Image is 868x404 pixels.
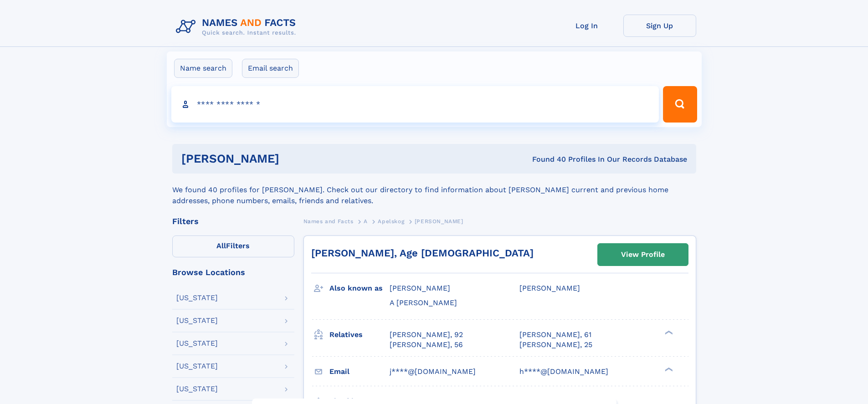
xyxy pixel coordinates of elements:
[378,218,404,225] span: Apelskog
[172,268,294,276] div: Browse Locations
[519,284,580,292] span: [PERSON_NAME]
[329,281,390,296] h3: Also known as
[176,317,218,324] div: [US_STATE]
[171,86,659,123] input: search input
[303,215,354,227] a: Names and Facts
[623,15,696,37] a: Sign Up
[378,215,404,227] a: Apelskog
[364,215,368,227] a: A
[172,217,294,225] div: Filters
[329,364,390,379] h3: Email
[174,59,232,78] label: Name search
[519,330,591,340] a: [PERSON_NAME], 61
[663,366,673,372] div: ❯
[663,329,673,335] div: ❯
[390,284,450,292] span: [PERSON_NAME]
[216,241,226,250] span: All
[242,59,299,78] label: Email search
[598,244,688,266] a: View Profile
[663,86,697,123] button: Search Button
[550,15,623,37] a: Log In
[176,363,218,370] div: [US_STATE]
[364,218,368,225] span: A
[181,153,406,164] h1: [PERSON_NAME]
[519,340,592,350] a: [PERSON_NAME], 25
[390,330,463,340] a: [PERSON_NAME], 92
[172,235,294,257] label: Filters
[172,174,696,206] div: We found 40 profiles for [PERSON_NAME]. Check out our directory to find information about [PERSON...
[176,294,218,302] div: [US_STATE]
[390,340,463,350] a: [PERSON_NAME], 56
[172,15,303,39] img: Logo Names and Facts
[406,154,687,164] div: Found 40 Profiles In Our Records Database
[176,340,218,347] div: [US_STATE]
[390,298,457,307] span: A [PERSON_NAME]
[311,247,534,259] a: [PERSON_NAME], Age [DEMOGRAPHIC_DATA]
[329,327,390,343] h3: Relatives
[415,218,463,225] span: [PERSON_NAME]
[176,385,218,393] div: [US_STATE]
[621,244,665,265] div: View Profile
